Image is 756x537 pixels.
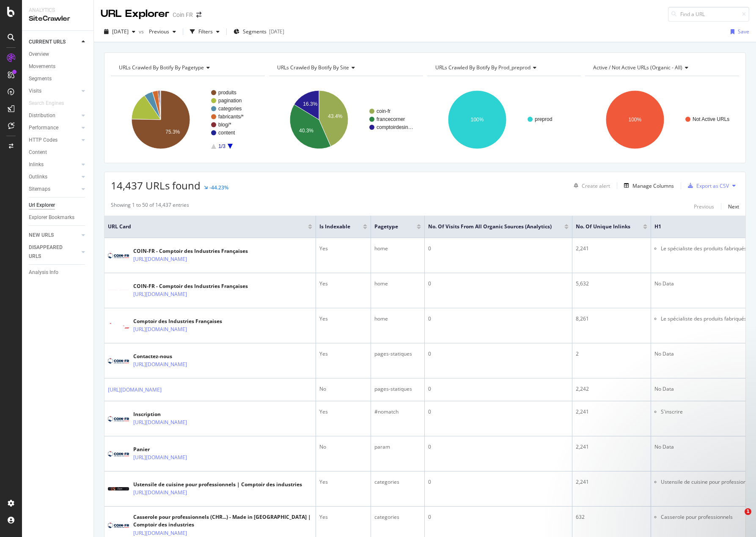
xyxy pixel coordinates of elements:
[277,64,349,71] span: URLs Crawled By Botify By site
[428,443,569,451] div: 0
[29,62,88,71] a: Movements
[29,136,58,145] div: HTTP Codes
[108,358,129,364] img: main image
[29,74,52,83] div: Segments
[146,28,169,35] span: Previous
[632,182,674,189] div: Manage Columns
[29,99,72,108] a: Search Engines
[374,385,421,393] div: pages-statiques
[629,117,642,123] text: 100%
[576,245,647,252] div: 2,241
[685,179,729,192] button: Export as CSV
[187,25,223,38] button: Filters
[470,117,484,123] text: 100%
[694,201,714,211] button: Previous
[133,360,187,369] a: [URL][DOMAIN_NAME]
[196,12,201,18] div: arrow-right-arrow-left
[693,116,729,122] text: Not Active URLs
[668,7,749,22] input: Find a URL
[209,184,228,191] div: -44.23%
[29,231,79,240] a: NEW URLS
[694,203,714,210] div: Previous
[319,513,367,521] div: Yes
[585,83,737,156] svg: A chart.
[29,160,79,169] a: Inlinks
[133,488,187,497] a: [URL][DOMAIN_NAME]
[29,268,58,277] div: Analysis Info
[435,64,531,71] span: URLs Crawled By Botify By prod_preprod
[319,315,367,323] div: Yes
[591,61,731,74] h4: Active / Not Active URLs
[29,50,49,59] div: Overview
[428,280,569,288] div: 0
[377,108,390,114] text: coin-fr
[299,128,313,134] text: 40.3%
[727,25,749,38] button: Save
[108,287,129,295] img: main image
[377,116,405,122] text: francecorner
[133,290,187,299] a: [URL][DOMAIN_NAME]
[738,28,749,35] div: Save
[621,181,674,191] button: Manage Columns
[576,223,630,230] span: No. of Unique Inlinks
[29,148,88,157] a: Content
[374,478,421,486] div: categories
[108,386,162,394] a: [URL][DOMAIN_NAME]
[101,7,169,21] div: URL Explorer
[29,268,88,277] a: Analysis Info
[133,247,248,255] div: COIN-FR - Comptoir des Industries Françaises
[374,315,421,323] div: home
[29,243,71,261] div: DISAPPEARED URLS
[428,385,569,393] div: 0
[303,101,317,107] text: 16.3%
[29,62,55,71] div: Movements
[428,245,569,252] div: 0
[428,513,569,521] div: 0
[133,318,222,325] div: Comptoir des Industries Françaises
[593,64,682,71] span: Active / Not Active URLs (organic - all)
[29,87,79,96] a: Visits
[374,245,421,252] div: home
[319,478,367,486] div: Yes
[29,50,88,59] a: Overview
[146,25,179,38] button: Previous
[428,350,569,358] div: 0
[275,61,415,74] h4: URLs Crawled By Botify By site
[29,14,87,24] div: SiteCrawler
[133,418,187,427] a: [URL][DOMAIN_NAME]
[328,113,342,119] text: 43.4%
[218,90,236,96] text: produits
[427,83,580,156] div: A chart.
[428,315,569,323] div: 0
[374,223,404,230] span: pagetype
[728,201,739,211] button: Next
[108,253,129,258] img: main image
[269,28,284,35] div: [DATE]
[173,11,193,19] div: Coin FR
[111,178,201,192] span: 14,437 URLs found
[29,111,79,120] a: Distribution
[576,350,647,358] div: 2
[29,243,79,261] a: DISAPPEARED URLS
[108,223,306,230] span: URL Card
[29,148,47,157] div: Content
[576,513,647,521] div: 632
[269,83,421,156] svg: A chart.
[29,160,44,169] div: Inlinks
[319,280,367,288] div: Yes
[218,114,244,120] text: fabricants/*
[696,182,729,189] div: Export as CSV
[377,124,413,130] text: comptoirdesin…
[570,179,610,192] button: Create alert
[29,7,87,14] div: Analytics
[133,353,214,360] div: Contactez-nous
[101,25,139,38] button: [DATE]
[374,513,421,521] div: categories
[29,201,55,210] div: Url Explorer
[108,323,129,329] img: main image
[374,350,421,358] div: pages-statiques
[319,245,367,252] div: Yes
[133,411,214,418] div: Inscription
[29,38,66,47] div: CURRENT URLS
